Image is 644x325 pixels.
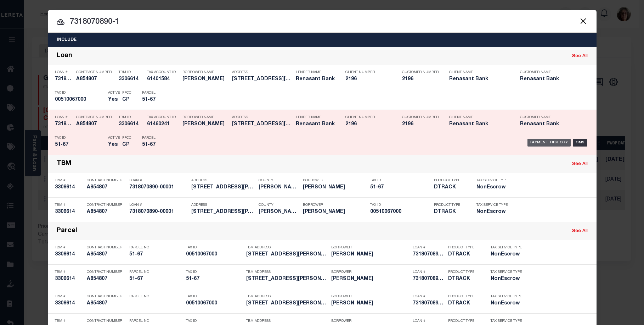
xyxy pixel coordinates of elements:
[232,76,292,82] h5: 303 MITCHELL AVE JACKSON MS 39216
[448,270,480,274] p: Product Type
[449,121,509,127] h5: Renasant Bank
[55,136,104,140] p: Tax ID
[449,115,509,120] p: Client Name
[55,76,73,82] h5: 7318070890-00001
[57,227,77,235] div: Parcel
[491,246,522,250] p: Tax Service Type
[191,184,255,191] h5: 303 MITCHELL AVE
[55,209,83,215] h5: 3306614
[491,294,522,299] p: Tax Service Type
[129,178,188,183] p: Loan #
[246,276,328,282] h5: 303 MITCHELL AVE JACKSON MS 39216
[129,270,182,274] p: Parcel No
[147,121,179,127] h5: 61460241
[491,270,522,274] p: Tax Service Type
[57,52,72,60] div: Loan
[55,203,83,207] p: TBM #
[331,246,409,250] p: Borrower
[572,229,588,233] a: See All
[303,184,367,191] h5: CALLOWAY ROBERT
[142,97,174,103] h5: 51-67
[370,178,430,183] p: Tax ID
[129,276,182,282] h5: 51-67
[259,178,299,183] p: County
[413,246,445,250] p: Loan #
[55,178,83,183] p: TBM #
[527,139,571,147] div: Payment History
[491,252,522,258] h5: NonEscrow
[142,142,174,148] h5: 51-67
[331,294,409,299] p: Borrower
[55,184,83,191] h5: 3306614
[246,319,328,323] p: TBM Address
[186,246,243,250] p: Tax ID
[520,70,580,75] p: Customer Name
[413,319,445,323] p: Loan #
[402,115,439,120] p: Customer Number
[55,276,83,282] h5: 3306614
[303,209,367,215] h5: CALLOWAY ROBERT
[434,209,466,215] h5: DTRACK
[186,319,243,323] p: Tax ID
[129,209,188,215] h5: 7318070890-00001
[182,121,228,127] h5: CALLOWAY ROBERT
[413,252,445,258] h5: 7318070890-00001
[448,276,480,282] h5: DTRACK
[331,301,409,307] h5: CALLOWAY ROBERT
[119,115,143,120] p: TBM ID
[303,178,367,183] p: Borrower
[572,162,588,166] a: See All
[476,178,512,183] p: Tax Service Type
[476,184,512,191] h5: NonEscrow
[296,76,335,82] h5: Renasant Bank
[186,252,243,258] h5: 00510067000
[491,276,522,282] h5: NonEscrow
[296,115,335,120] p: Lender Name
[87,252,126,258] h5: A854807
[572,54,588,59] a: See All
[191,203,255,207] p: Address
[186,276,243,282] h5: 51-67
[122,91,131,95] p: PPCC
[55,70,73,75] p: Loan #
[448,246,480,250] p: Product Type
[331,270,409,274] p: Borrower
[119,70,143,75] p: TBM ID
[87,209,126,215] h5: A854807
[449,76,509,82] h5: Renasant Bank
[413,301,445,307] h5: 7318070890-00001
[76,76,115,82] h5: A854807
[520,115,580,120] p: Customer Name
[402,76,437,82] h5: 2196
[186,294,243,299] p: Tax ID
[434,178,466,183] p: Product Type
[186,301,243,307] h5: 00510067000
[87,319,126,323] p: Contract Number
[246,246,328,250] p: TBM Address
[87,294,126,299] p: Contract Number
[413,276,445,282] h5: 7318070890-00001
[119,121,143,127] h5: 3306614
[129,252,182,258] h5: 51-67
[345,70,391,75] p: Client Number
[142,91,174,95] p: Parcel
[55,294,83,299] p: TBM #
[476,203,512,207] p: Tax Service Type
[55,252,83,258] h5: 3306614
[413,294,445,299] p: Loan #
[232,121,292,127] h5: 303 MITCHELL AVE JACKSON MS 39216
[55,115,73,120] p: Loan #
[191,209,255,215] h5: 303 MITCHELL AVE
[579,16,588,26] button: Close
[55,91,104,95] p: Tax ID
[345,115,391,120] p: Client Number
[129,246,182,250] p: Parcel No
[122,97,131,103] h5: CP
[55,142,104,148] h5: 51-67
[520,76,580,82] h5: Renasant Bank
[108,136,120,140] p: Active
[520,121,580,127] h5: Renasant Bank
[55,121,73,127] h5: 7318070890-00001
[259,209,299,215] h5: Hinds
[449,70,509,75] p: Client Name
